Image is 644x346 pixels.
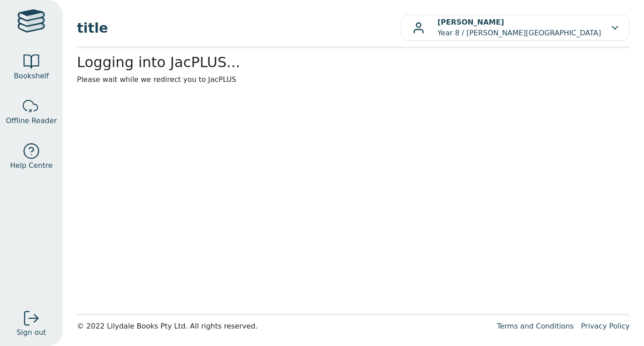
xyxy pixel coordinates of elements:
[401,14,630,41] button: [PERSON_NAME]Year 8 / [PERSON_NAME][GEOGRAPHIC_DATA]
[77,321,490,332] div: © 2022 Lilydale Books Pty Ltd. All rights reserved.
[77,54,630,71] h2: Logging into JacPLUS...
[581,322,630,330] a: Privacy Policy
[10,160,52,171] span: Help Centre
[77,18,401,38] span: title
[77,74,630,85] p: Please wait while we redirect you to JacPLUS
[437,17,601,38] p: Year 8 / [PERSON_NAME][GEOGRAPHIC_DATA]
[14,71,49,81] span: Bookshelf
[17,327,46,338] span: Sign out
[6,115,57,126] span: Offline Reader
[497,322,574,330] a: Terms and Conditions
[437,18,504,26] b: [PERSON_NAME]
